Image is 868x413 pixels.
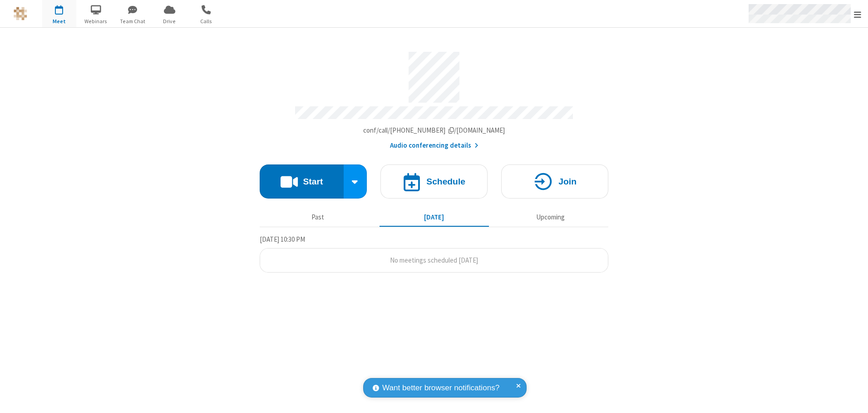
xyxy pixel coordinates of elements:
[260,45,608,151] section: Account details
[42,17,76,25] span: Meet
[363,125,505,136] button: Copy my meeting room linkCopy my meeting room link
[189,17,223,25] span: Calls
[382,382,499,394] span: Want better browser notifications?
[260,235,305,244] span: [DATE] 10:30 PM
[153,17,187,25] span: Drive
[363,126,505,134] span: Copy my meeting room link
[260,234,608,273] section: Today's Meetings
[303,177,323,186] h4: Start
[344,164,367,199] div: Start conference options
[501,164,608,199] button: Join
[116,17,150,25] span: Team Chat
[260,164,344,199] button: Start
[79,17,113,25] span: Webinars
[380,209,489,226] button: [DATE]
[14,7,27,20] img: QA Selenium DO NOT DELETE OR CHANGE
[558,177,577,186] h4: Join
[426,177,465,186] h4: Schedule
[380,164,488,199] button: Schedule
[390,140,478,151] button: Audio conferencing details
[390,256,478,264] span: No meetings scheduled [DATE]
[496,209,605,226] button: Upcoming
[263,209,373,226] button: Past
